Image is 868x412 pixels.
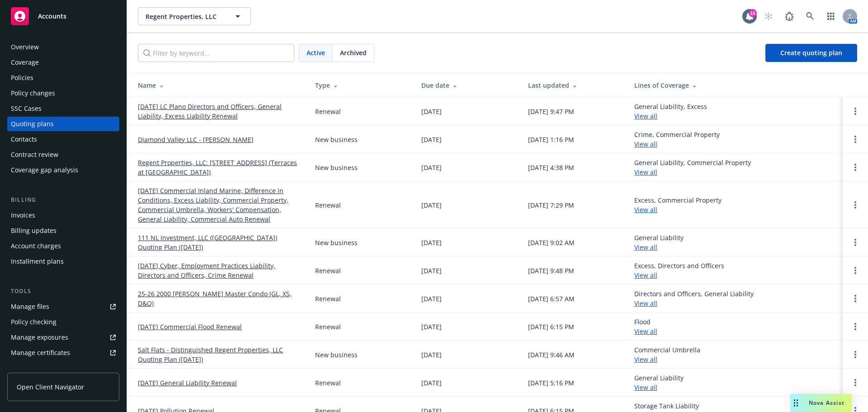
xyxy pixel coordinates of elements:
a: Quoting plans [7,117,119,131]
span: Active [307,48,325,57]
div: Quoting plans [11,117,54,131]
span: Regent Properties, LLC [146,12,224,21]
div: Lines of Coverage [634,81,835,90]
div: Invoices [11,208,35,223]
button: Regent Properties, LLC [138,7,251,25]
div: Flood [634,317,657,336]
a: [DATE] Commercial Flood Renewal [138,322,242,331]
div: Billing [7,195,119,204]
a: Search [801,7,819,25]
a: View all [634,243,657,251]
div: [DATE] [421,163,442,172]
div: [DATE] 1:16 PM [528,135,574,144]
div: Last updated [528,81,620,90]
a: Policies [7,71,119,85]
a: Contacts [7,132,119,147]
a: Coverage [7,55,119,70]
a: Open options [850,199,861,210]
div: New business [315,350,358,360]
div: New business [315,135,358,144]
div: [DATE] [421,378,442,388]
a: Manage files [7,299,119,314]
div: [DATE] 9:46 AM [528,350,575,360]
div: Overview [11,40,39,54]
a: [DATE] General Liability Renewal [138,378,237,388]
span: Accounts [38,13,66,20]
div: [DATE] 9:02 AM [528,238,575,247]
div: [DATE] [421,135,442,144]
a: Policy checking [7,315,119,329]
div: [DATE] 9:48 PM [528,266,574,275]
div: Excess, Commercial Property [634,195,722,214]
a: Start snowing [759,7,778,25]
div: Manage exposures [11,330,68,345]
a: View all [634,271,657,279]
div: New business [315,163,358,172]
div: Due date [421,81,513,90]
div: Renewal [315,200,341,210]
a: Salt Flats - Distinguished Regent Properties, LLC Quoting Plan ([DATE]) [138,345,301,364]
a: View all [634,355,657,364]
div: [DATE] 9:47 PM [528,107,574,116]
div: [DATE] [421,322,442,331]
a: Open options [850,162,861,173]
a: SSC Cases [7,101,119,116]
a: [DATE] Cyber, Employment Practices Liability, Directors and Officers, Crime Renewal [138,261,301,280]
div: General Liability [634,233,684,252]
div: Manage files [11,299,49,314]
div: Policy checking [11,315,57,329]
a: Open options [850,293,861,304]
div: Drag to move [790,394,802,412]
div: [DATE] [421,294,442,303]
input: Filter by keyword... [138,44,294,62]
div: Renewal [315,322,341,331]
div: 15 [749,9,757,17]
div: [DATE] 6:57 AM [528,294,575,303]
div: Crime, Commercial Property [634,130,720,149]
button: Nova Assist [790,394,852,412]
a: Contract review [7,147,119,162]
div: Policy changes [11,86,55,100]
div: Renewal [315,266,341,275]
div: General Liability [634,373,684,392]
div: Excess, Directors and Officers [634,261,724,280]
div: Name [138,81,301,90]
div: SSC Cases [11,101,42,116]
div: [DATE] [421,350,442,360]
div: Contacts [11,132,37,147]
span: Nova Assist [809,399,844,407]
a: View all [634,327,657,336]
a: Manage claims [7,361,119,375]
a: Open options [850,265,861,276]
a: View all [634,383,657,392]
div: New business [315,238,358,247]
a: Accounts [7,4,119,29]
a: Installment plans [7,254,119,269]
a: Open options [850,106,861,117]
a: Manage exposures [7,330,119,345]
div: General Liability, Excess [634,102,707,121]
div: Renewal [315,378,341,388]
a: Policy changes [7,86,119,100]
div: Installment plans [11,254,64,269]
a: [DATE] LC Plano Directors and Officers, General Liability, Excess Liability Renewal [138,102,301,121]
div: Coverage gap analysis [11,163,78,177]
span: Open Client Navigator [17,382,84,392]
div: [DATE] [421,266,442,275]
div: Contract review [11,147,58,162]
div: [DATE] 4:38 PM [528,163,574,172]
span: Create quoting plan [780,48,842,57]
div: Billing updates [11,223,57,238]
div: [DATE] [421,200,442,210]
div: [DATE] [421,238,442,247]
a: Overview [7,40,119,54]
div: [DATE] [421,107,442,116]
a: View all [634,112,657,120]
div: Renewal [315,294,341,303]
a: Switch app [822,7,840,25]
a: Account charges [7,239,119,253]
div: General Liability, Commercial Property [634,158,751,177]
a: 25-26 2000 [PERSON_NAME] Master Condo (GL, XS, D&O) [138,289,301,308]
a: Diamond Valley LLC - [PERSON_NAME] [138,135,254,144]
